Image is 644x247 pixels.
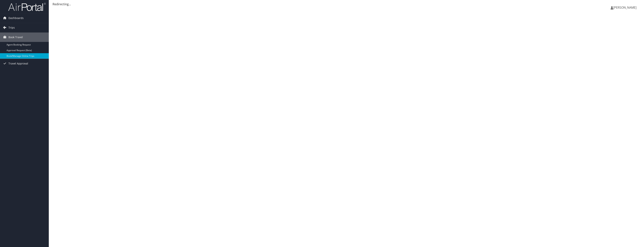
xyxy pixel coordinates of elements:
img: airportal-logo.png [8,2,46,11]
div: Redirecting... [53,2,640,6]
span: Dashboards [8,13,24,23]
span: Travel Approval [8,59,28,68]
span: [PERSON_NAME] [613,5,636,10]
a: [PERSON_NAME] [611,2,640,13]
span: Book Travel [8,33,23,42]
span: Trips [8,23,15,32]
